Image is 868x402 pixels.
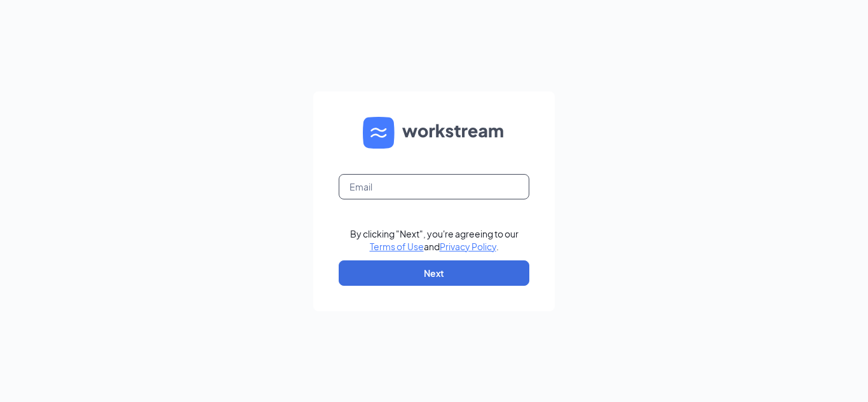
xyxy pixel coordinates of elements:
[339,260,529,286] button: Next
[339,174,529,199] input: Email
[370,241,424,252] a: Terms of Use
[363,117,505,149] img: WS logo and Workstream text
[440,241,496,252] a: Privacy Policy
[350,227,519,253] div: By clicking "Next", you're agreeing to our and .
